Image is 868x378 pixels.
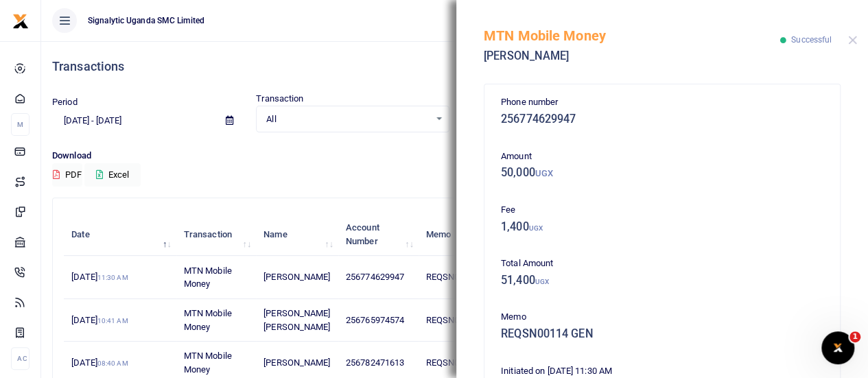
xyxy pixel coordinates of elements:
span: [PERSON_NAME] [263,357,330,368]
button: Excel [84,163,141,187]
span: All [266,113,429,126]
li: M [11,113,30,136]
th: Transaction: activate to sort column ascending [176,213,256,256]
h5: 256774629947 [501,113,823,126]
small: UGX [529,224,543,232]
span: 256765974574 [346,315,404,325]
span: REQSN00114 GEN [426,272,498,282]
th: Account Number: activate to sort column ascending [338,213,419,256]
p: Download [52,149,857,163]
h5: REQSN00114 GEN [501,327,823,341]
h5: [PERSON_NAME] [484,49,780,63]
span: REQSN00111 GEN [426,357,498,368]
span: 256774629947 [346,272,404,282]
a: logo-small logo-large logo-large [12,15,29,25]
span: Successful [791,35,832,45]
label: Transaction [256,92,303,106]
p: Fee [501,203,823,217]
span: MTN Mobile Money [184,308,232,332]
p: Total Amount [501,257,823,271]
th: Memo: activate to sort column ascending [419,213,553,256]
h5: MTN Mobile Money [484,27,780,44]
img: logo-small [12,13,29,29]
p: Phone number [501,95,823,110]
h5: 1,400 [501,220,823,234]
small: UGX [535,278,549,285]
span: [DATE] [71,315,128,325]
span: [DATE] [71,272,128,282]
small: UGX [535,168,553,178]
th: Date: activate to sort column descending [64,213,176,256]
li: Ac [11,347,30,370]
th: Name: activate to sort column ascending [256,213,338,256]
small: 11:30 AM [97,274,128,281]
span: [DATE] [71,357,128,368]
p: Amount [501,150,823,164]
h5: 51,400 [501,274,823,287]
h5: 50,000 [501,166,823,180]
button: PDF [52,163,82,187]
small: 08:40 AM [97,359,128,367]
span: MTN Mobile Money [184,265,232,290]
span: Signalytic Uganda SMC Limited [82,14,210,27]
h4: Transactions [52,59,857,74]
input: select period [52,109,215,132]
p: Memo [501,310,823,324]
span: REQSN00113 GEN [426,315,498,325]
iframe: Intercom live chat [821,331,854,364]
span: MTN Mobile Money [184,351,232,375]
span: 1 [849,331,860,342]
span: [PERSON_NAME] [PERSON_NAME] [263,308,330,332]
label: Period [52,95,78,109]
span: [PERSON_NAME] [263,272,330,282]
span: 256782471613 [346,357,404,368]
button: Close [848,36,857,45]
small: 10:41 AM [97,317,128,324]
